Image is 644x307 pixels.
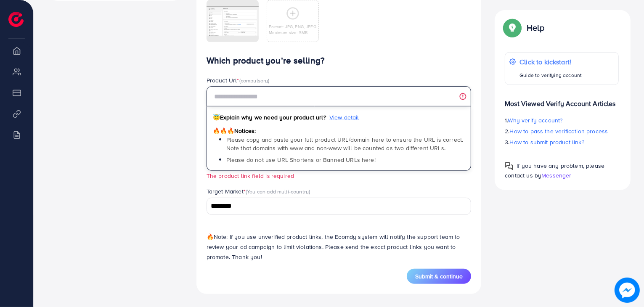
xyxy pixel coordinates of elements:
span: 🔥🔥🔥 [213,127,234,135]
img: Popup guide [505,20,520,35]
p: 3. [505,137,619,147]
span: 🔥 [207,233,214,241]
span: If you have any problem, please contact us by [505,161,604,180]
p: Most Viewed Verify Account Articles [505,92,619,109]
span: Please copy and paste your full product URL/domain here to ensure the URL is correct. Note that d... [226,135,464,152]
span: (compulsory) [239,77,270,84]
p: Help [527,23,544,33]
label: Product Url [207,76,270,85]
span: Please do not use URL Shortens or Banned URLs here! [226,156,376,164]
div: Search for option [207,198,472,215]
p: Format: JPG, PNG, JPEG [269,24,316,29]
span: Submit & continue [415,272,463,281]
span: Why verify account? [508,116,563,124]
p: Guide to verifying account [519,70,582,80]
p: Maximum size: 5MB [269,29,316,35]
span: Explain why we need your product url? [213,113,326,122]
label: Target Market [207,187,310,196]
span: (You can add multi-country) [246,188,310,195]
p: Click to kickstart! [519,57,582,67]
p: 2. [505,126,619,136]
img: img uploaded [207,6,259,36]
input: Search for option [208,200,461,213]
span: Messenger [541,171,571,180]
button: Submit & continue [407,269,471,284]
span: How to pass the verification process [510,127,608,135]
span: View detail [329,113,359,122]
img: logo [8,12,24,27]
span: 😇 [213,113,220,122]
img: Popup guide [505,162,513,170]
img: image [615,278,640,303]
p: Note: If you use unverified product links, the Ecomdy system will notify the support team to revi... [207,232,472,262]
span: Notices: [213,127,256,135]
span: How to submit product link? [510,138,584,146]
p: 1. [505,115,619,125]
small: The product link field is required [207,172,294,180]
h4: Which product you’re selling? [207,56,472,66]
